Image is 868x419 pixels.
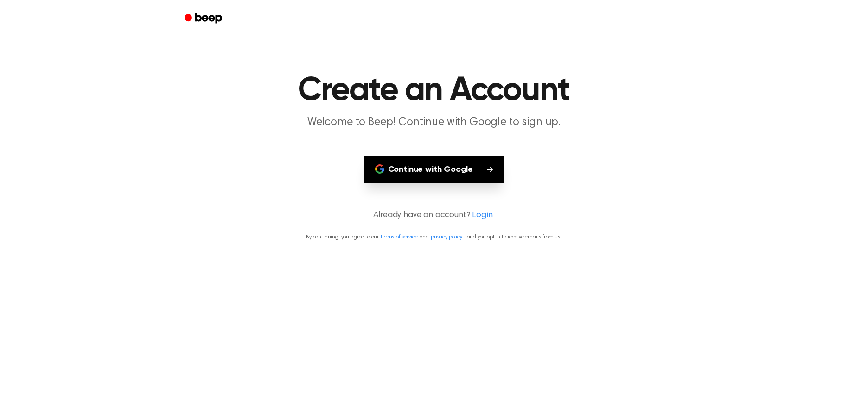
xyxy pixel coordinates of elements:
[381,234,417,240] a: terms of service
[11,233,857,241] p: By continuing, you agree to our and , and you opt in to receive emails from us.
[197,74,671,107] h1: Create an Account
[431,234,462,240] a: privacy policy
[472,209,492,222] a: Login
[178,10,230,28] a: Beep
[364,156,504,183] button: Continue with Google
[11,209,857,222] p: Already have an account?
[256,115,612,130] p: Welcome to Beep! Continue with Google to sign up.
